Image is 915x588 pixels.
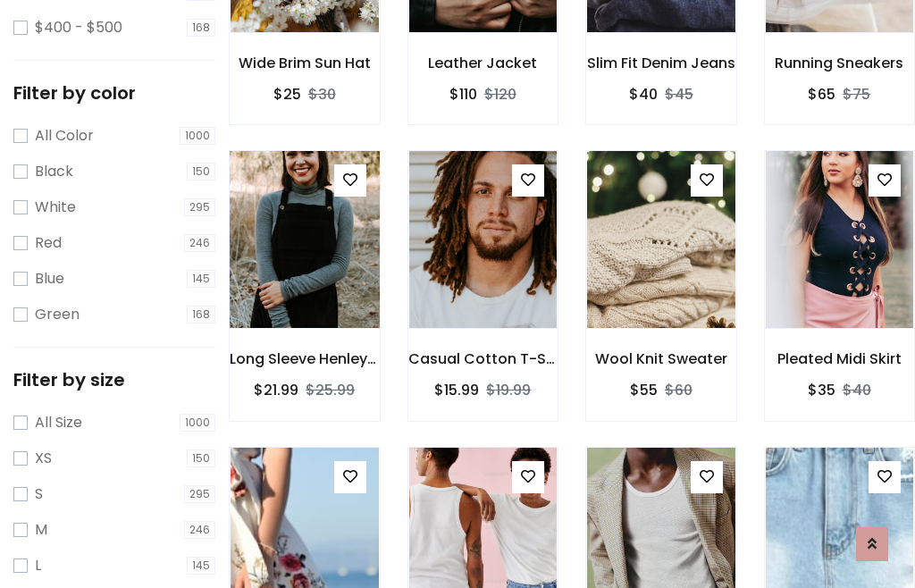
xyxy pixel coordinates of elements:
[184,521,215,539] span: 246
[35,412,82,433] label: All Size
[35,555,41,576] label: L
[184,234,215,252] span: 246
[308,84,336,105] del: $30
[35,125,94,147] label: All Color
[254,382,298,399] h6: $21.99
[765,350,915,367] h6: Pleated Midi Skirt
[35,304,80,325] label: Green
[187,163,215,181] span: 150
[187,306,215,323] span: 168
[665,84,693,105] del: $45
[180,414,215,432] span: 1000
[449,86,477,103] h6: $110
[586,55,736,71] h6: Slim Fit Denim Jeans
[273,86,301,103] h6: $25
[306,380,355,400] del: $25.99
[665,380,693,400] del: $60
[843,380,871,400] del: $40
[408,350,558,367] h6: Casual Cotton T-Shirt
[180,127,215,145] span: 1000
[187,557,215,575] span: 145
[630,382,658,399] h6: $55
[13,369,215,391] h5: Filter by size
[184,198,215,216] span: 295
[35,197,76,218] label: White
[184,485,215,503] span: 295
[230,55,380,71] h6: Wide Brim Sun Hat
[13,82,215,104] h5: Filter by color
[35,448,52,469] label: XS
[35,268,64,290] label: Blue
[486,380,531,400] del: $19.99
[187,449,215,467] span: 150
[187,19,215,37] span: 168
[35,519,47,541] label: M
[808,86,835,103] h6: $65
[408,55,558,71] h6: Leather Jacket
[434,382,479,399] h6: $15.99
[187,270,215,288] span: 145
[843,84,870,105] del: $75
[586,350,736,367] h6: Wool Knit Sweater
[35,161,73,182] label: Black
[808,382,835,399] h6: $35
[484,84,516,105] del: $120
[35,483,43,505] label: S
[35,17,122,38] label: $400 - $500
[230,350,380,367] h6: Long Sleeve Henley T-Shirt
[629,86,658,103] h6: $40
[35,232,62,254] label: Red
[765,55,915,71] h6: Running Sneakers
